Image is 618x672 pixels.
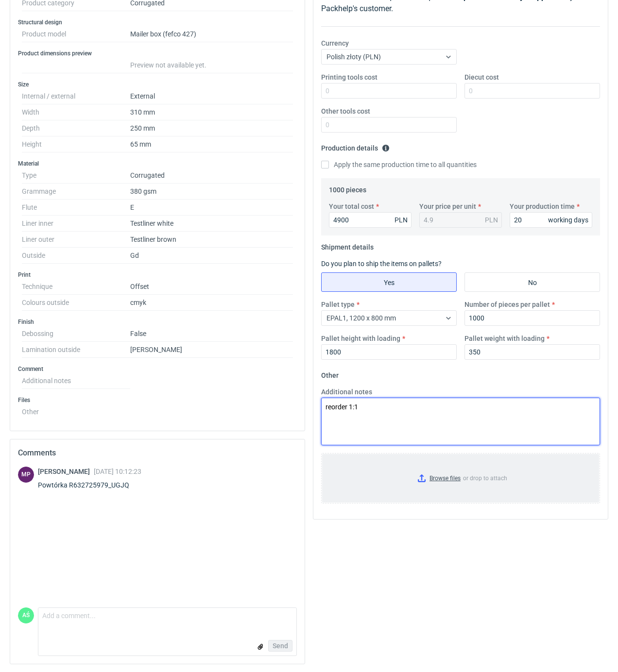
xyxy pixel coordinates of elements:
[22,373,130,389] dt: Additional notes
[485,215,498,225] div: PLN
[130,61,206,69] span: Preview not available yet.
[326,314,396,322] span: EPAL1, 1200 x 800 mm
[321,300,355,309] label: Pallet type
[22,26,130,42] dt: Product model
[18,447,297,459] h2: Comments
[22,120,130,136] dt: Depth
[18,81,297,88] h3: Size
[321,260,442,268] label: Do you plan to ship the items on pallets?
[273,642,288,649] span: Send
[130,104,293,120] dd: 310 mm
[22,232,130,248] dt: Liner outer
[321,72,378,82] label: Printing tools cost
[22,326,130,342] dt: Debossing
[130,342,293,358] dd: [PERSON_NAME]
[18,365,297,373] h3: Comment
[464,83,600,99] input: 0
[38,468,94,475] span: [PERSON_NAME]
[329,202,374,211] label: Your total cost
[329,182,366,194] legend: 1000 pieces
[22,248,130,264] dt: Outside
[322,454,600,503] label: or drop to attach
[130,184,293,200] dd: 380 gsm
[22,295,130,311] dt: Colours outside
[22,279,130,295] dt: Technique
[22,168,130,184] dt: Type
[130,120,293,136] dd: 250 mm
[22,104,130,120] dt: Width
[18,607,34,623] div: Adrian Świerżewski
[22,342,130,358] dt: Lamination outside
[130,248,293,264] dd: Gd
[321,398,600,445] textarea: reorder 1:1
[464,272,600,292] label: No
[94,468,141,475] span: [DATE] 10:12:23
[464,300,550,309] label: Number of pieces per pallet
[419,202,476,211] label: Your price per unit
[321,38,349,48] label: Currency
[18,467,34,483] div: Michał Palasek
[130,326,293,342] dd: False
[130,279,293,295] dd: Offset
[321,160,477,169] label: Apply the same production time to all quantities
[130,88,293,104] dd: External
[18,396,297,404] h3: Files
[22,184,130,200] dt: Grammage
[321,83,457,99] input: 0
[464,334,545,343] label: Pallet weight with loading
[321,140,390,152] legend: Production details
[321,272,457,292] label: Yes
[130,216,293,232] dd: Testliner white
[130,295,293,311] dd: cmyk
[268,640,292,652] button: Send
[464,310,600,326] input: 0
[130,232,293,248] dd: Testliner brown
[464,72,499,82] label: Diecut cost
[18,271,297,279] h3: Print
[464,344,600,360] input: 0
[18,160,297,168] h3: Material
[130,200,293,216] dd: E
[18,50,297,57] h3: Product dimensions preview
[321,368,339,379] legend: Other
[18,467,34,483] figcaption: MP
[321,117,457,133] input: 0
[130,26,293,42] dd: Mailer box (fefco 427)
[22,88,130,104] dt: Internal / external
[326,53,381,61] span: Polish złoty (PLN)
[22,136,130,152] dt: Height
[321,334,400,343] label: Pallet height with loading
[18,18,297,26] h3: Structural design
[395,215,408,225] div: PLN
[18,607,34,623] figcaption: AŚ
[38,480,141,490] div: Powtórka R632725979_UGJQ
[329,212,412,228] input: 0
[510,202,575,211] label: Your production time
[18,318,297,326] h3: Finish
[321,387,372,397] label: Additional notes
[22,404,130,416] dt: Other
[321,106,370,116] label: Other tools cost
[22,216,130,232] dt: Liner inner
[510,212,592,228] input: 0
[321,344,457,360] input: 0
[548,215,588,225] div: working days
[130,136,293,152] dd: 65 mm
[321,239,374,251] legend: Shipment details
[22,200,130,216] dt: Flute
[130,168,293,184] dd: Corrugated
